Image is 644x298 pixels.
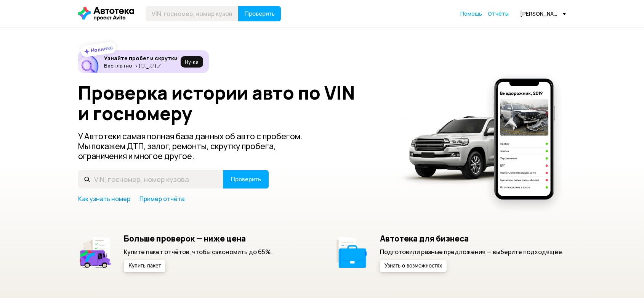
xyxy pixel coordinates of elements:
[520,10,566,17] div: [PERSON_NAME][EMAIL_ADDRESS][DOMAIN_NAME]
[460,10,482,18] a: Помощь
[124,234,272,243] h5: Больше проверок — ниже цена
[488,10,509,17] span: Отчёты
[185,59,199,65] span: Ну‑ка
[380,234,564,243] h5: Автотека для бизнеса
[488,10,509,18] a: Отчёты
[124,260,165,272] button: Купить пакет
[139,195,184,203] a: Пример отчёта
[78,195,130,203] a: Как узнать номер
[90,44,114,54] strong: Новинка
[146,6,239,21] input: VIN, госномер, номер кузова
[104,63,178,69] p: Бесплатно ヽ(♡‿♡)ノ
[231,176,261,182] span: Проверить
[128,263,161,269] span: Купить пакет
[223,170,269,188] button: Проверить
[238,6,281,21] button: Проверить
[380,248,564,256] p: Подготовили разные предложения — выберите подходящее.
[78,170,223,188] input: VIN, госномер, номер кузова
[460,10,482,17] span: Помощь
[380,260,447,272] button: Узнать о возможностях
[244,11,275,17] span: Проверить
[104,55,178,62] h6: Узнайте пробег и скрутки
[78,131,315,161] p: У Автотеки самая полная база данных об авто с пробегом. Мы покажем ДТП, залог, ремонты, скрутку п...
[384,263,442,269] span: Узнать о возможностях
[78,82,388,124] h1: Проверка истории авто по VIN и госномеру
[124,248,272,256] p: Купите пакет отчётов, чтобы сэкономить до 65%.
